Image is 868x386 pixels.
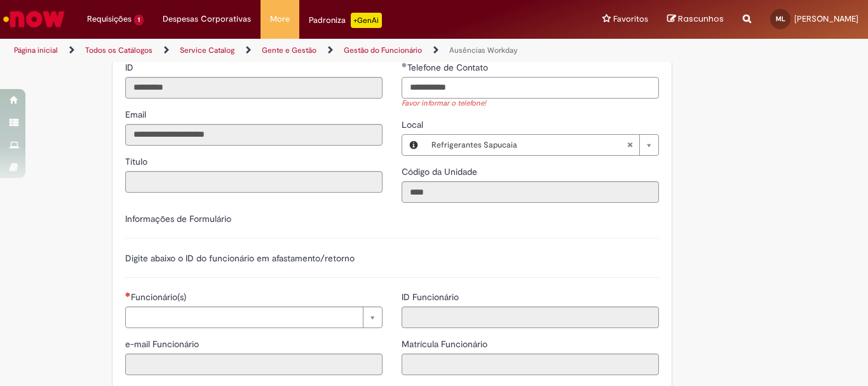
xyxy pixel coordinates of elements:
[125,252,355,264] label: Digite abaixo o ID do funcionário em afastamento/retorno
[1,6,67,32] img: ServiceNow
[10,39,569,62] ul: Trilhas de página
[87,13,132,25] span: Requisições
[613,13,648,25] span: Favoritos
[125,62,136,73] span: Somente leitura - ID
[125,307,383,328] a: Limpar campo Funcionário(s)
[402,307,659,328] input: ID Funcionário
[125,124,383,146] input: Email
[180,45,234,55] a: Service Catalog
[425,135,658,155] a: Refrigerantes SapucaiaLimpar campo Local
[402,119,426,130] span: Local
[402,77,659,99] input: Telefone de Contato
[134,15,144,25] span: 1
[125,61,136,74] label: Somente leitura - ID
[309,13,382,28] div: Padroniza
[402,181,659,203] input: Código da Unidade
[344,45,422,55] a: Gestão do Funcionário
[131,291,189,303] span: Necessários - Funcionário(s)
[402,291,461,303] span: Somente leitura - ID Funcionário
[431,135,627,155] span: Refrigerantes Sapucaia
[262,45,316,55] a: Gente e Gestão
[125,77,383,99] input: ID
[125,292,131,297] span: Necessários
[125,171,383,193] input: Título
[402,62,407,67] span: Obrigatório Preenchido
[125,108,149,121] label: Somente leitura - Email
[14,45,58,55] a: Página inicial
[125,155,150,168] label: Somente leitura - Título
[402,166,480,177] span: Somente leitura - Código da Unidade
[402,135,425,155] button: Local, Visualizar este registro Refrigerantes Sapucaia
[449,45,518,55] a: Ausências Workday
[794,13,858,24] span: [PERSON_NAME]
[125,338,201,350] span: Somente leitura - e-mail Funcionário
[678,13,724,25] span: Rascunhos
[402,338,490,350] span: Somente leitura - Matrícula Funcionário
[163,13,251,25] span: Despesas Corporativas
[402,99,659,109] div: Favor informar o telefone!
[776,15,785,23] span: ML
[620,135,639,155] abbr: Limpar campo Local
[402,354,659,375] input: Matrícula Funcionário
[85,45,153,55] a: Todos os Catálogos
[125,109,149,120] span: Somente leitura - Email
[125,213,231,224] label: Informações de Formulário
[407,62,491,73] span: Telefone de Contato
[667,13,724,25] a: Rascunhos
[270,13,290,25] span: More
[125,354,383,375] input: e-mail Funcionário
[125,156,150,167] span: Somente leitura - Título
[351,13,382,28] p: +GenAi
[402,165,480,178] label: Somente leitura - Código da Unidade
